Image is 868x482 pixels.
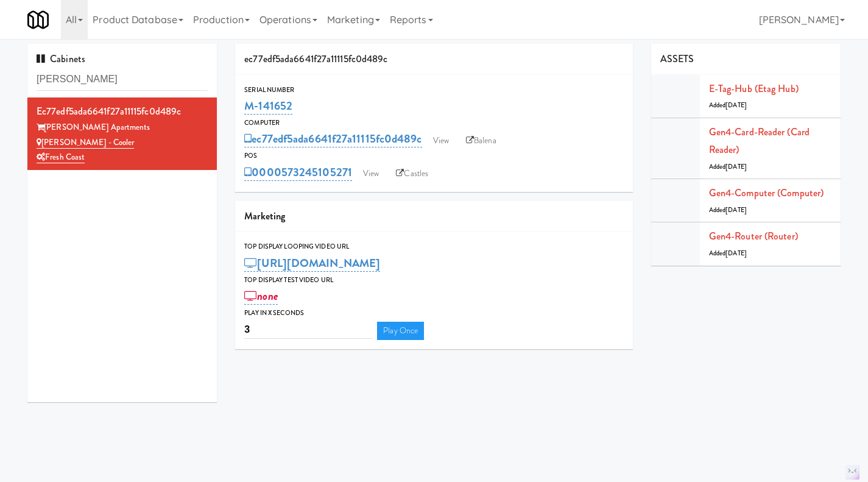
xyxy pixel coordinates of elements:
span: ASSETS [660,52,694,66]
div: ec77edf5ada6641f27a11115fc0d489c [235,44,633,75]
img: Micromart [27,9,49,30]
a: Play Once [377,322,424,340]
span: Marketing [244,209,285,223]
span: Added [709,162,747,171]
span: Added [709,205,747,214]
span: Added [709,249,747,258]
a: Gen4-card-reader (Card Reader) [709,125,810,157]
span: [DATE] [725,205,747,214]
div: Top Display Looping Video Url [244,241,624,253]
span: [DATE] [725,101,747,110]
a: Balena [460,132,503,150]
span: [DATE] [725,162,747,171]
a: M-141652 [244,97,292,115]
li: ec77edf5ada6641f27a11115fc0d489c[PERSON_NAME] Apartments [PERSON_NAME] - CoolerFresh Coast [27,97,217,170]
a: Fresh Coast [37,151,85,163]
span: Added [709,101,747,110]
a: Gen4-computer (Computer) [709,186,824,200]
div: Serial Number [244,84,624,96]
a: View [357,165,385,183]
a: Gen4-router (Router) [709,229,798,243]
a: [URL][DOMAIN_NAME] [244,255,380,272]
a: E-tag-hub (Etag Hub) [709,82,799,96]
div: Top Display Test Video Url [244,274,624,286]
a: [PERSON_NAME] - Cooler [37,136,134,149]
a: Castles [390,165,434,183]
span: [DATE] [725,249,747,258]
div: ec77edf5ada6641f27a11115fc0d489c [37,102,208,121]
a: none [244,288,278,305]
a: View [427,132,455,150]
input: Search cabinets [37,68,208,91]
div: [PERSON_NAME] Apartments [37,120,208,135]
a: 0000573245105271 [244,164,352,181]
span: Cabinets [37,52,85,66]
a: ec77edf5ada6641f27a11115fc0d489c [244,130,422,147]
div: POS [244,150,624,162]
div: Play in X seconds [244,307,624,319]
div: Computer [244,117,624,129]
